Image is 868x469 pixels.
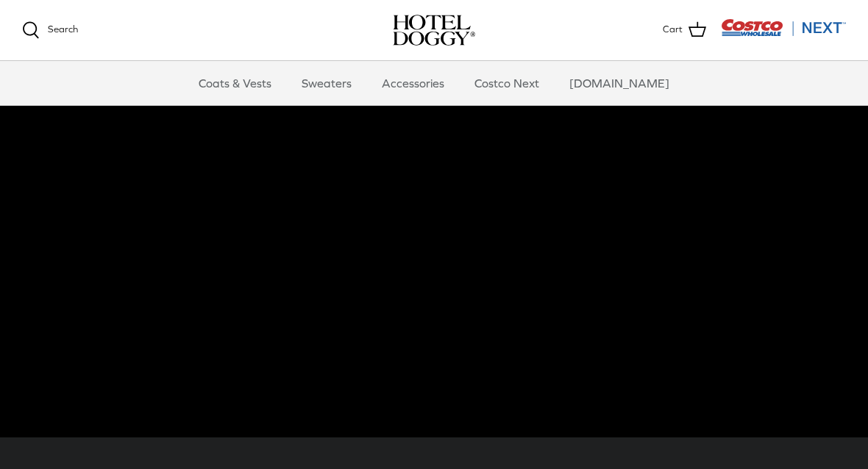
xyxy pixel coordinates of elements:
a: Visit Costco Next [721,28,846,39]
a: Accessories [369,61,458,105]
a: Coats & Vests [185,61,285,105]
a: [DOMAIN_NAME] [556,61,683,105]
span: Search [48,24,78,35]
a: hoteldoggy.com hoteldoggycom [393,15,475,46]
span: Cart [663,22,683,37]
a: Costco Next [461,61,552,105]
img: hoteldoggycom [393,15,475,46]
a: Search [22,21,78,39]
a: Sweaters [288,61,365,105]
img: Costco Next [721,18,846,37]
a: Cart [663,21,706,40]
